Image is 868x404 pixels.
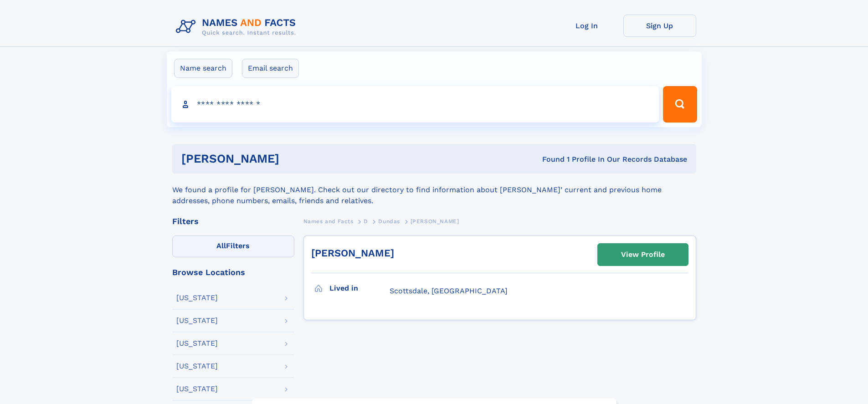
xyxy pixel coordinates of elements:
[176,363,218,370] div: [US_STATE]
[378,215,400,227] a: Dundas
[364,218,368,225] span: D
[176,340,218,347] div: [US_STATE]
[311,247,394,259] a: [PERSON_NAME]
[621,244,665,265] div: View Profile
[411,154,687,164] div: Found 1 Profile In Our Records Database
[174,59,232,78] label: Name search
[623,15,696,37] a: Sign Up
[550,15,623,37] a: Log In
[172,268,294,276] div: Browse Locations
[303,215,354,227] a: Names and Facts
[242,59,299,78] label: Email search
[172,15,303,39] img: Logo Names and Facts
[172,174,696,206] div: We found a profile for [PERSON_NAME]. Check out our directory to find information about [PERSON_N...
[172,217,294,225] div: Filters
[364,215,368,227] a: D
[171,86,659,123] input: search input
[176,385,218,393] div: [US_STATE]
[663,86,697,123] button: Search Button
[176,294,218,302] div: [US_STATE]
[329,281,390,296] h3: Lived in
[598,244,688,266] a: View Profile
[411,218,459,225] span: [PERSON_NAME]
[172,235,294,257] label: Filters
[216,241,226,250] span: All
[181,153,411,164] h1: [PERSON_NAME]
[176,317,218,324] div: [US_STATE]
[378,218,400,225] span: Dundas
[390,286,508,295] span: Scottsdale, [GEOGRAPHIC_DATA]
